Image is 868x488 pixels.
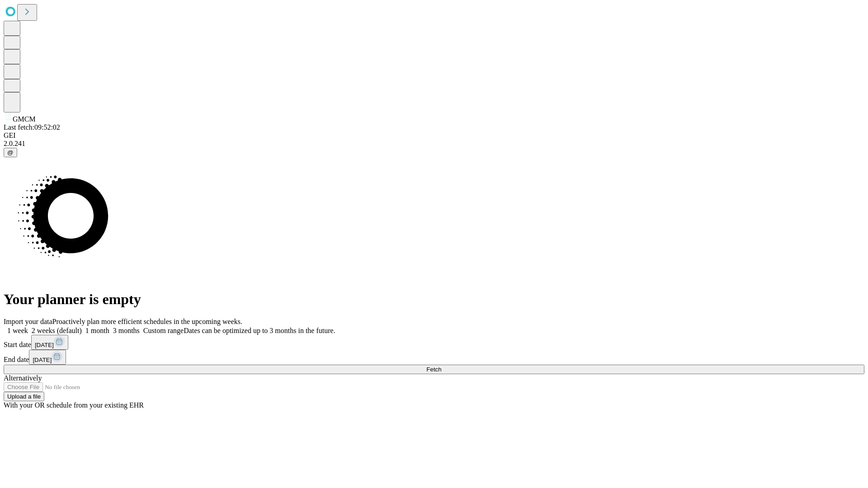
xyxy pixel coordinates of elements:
[29,350,66,365] button: [DATE]
[85,327,109,334] span: 1 month
[7,149,14,156] span: @
[4,365,864,374] button: Fetch
[4,140,864,148] div: 2.0.241
[143,327,184,334] span: Custom range
[113,327,140,334] span: 3 months
[32,327,82,334] span: 2 weeks (default)
[4,148,17,157] button: @
[4,335,864,350] div: Start date
[4,318,52,325] span: Import your data
[4,374,42,382] span: Alternatively
[4,350,864,365] div: End date
[4,291,864,308] h1: Your planner is empty
[184,327,335,334] span: Dates can be optimized up to 3 months in the future.
[4,392,44,401] button: Upload a file
[7,327,28,334] span: 1 week
[4,131,864,140] div: GEI
[426,366,441,373] span: Fetch
[4,401,144,409] span: With your OR schedule from your existing EHR
[4,123,60,131] span: Last fetch: 09:52:02
[31,335,68,350] button: [DATE]
[33,357,52,363] span: [DATE]
[52,318,242,325] span: Proactively plan more efficient schedules in the upcoming weeks.
[13,115,36,123] span: GMCM
[35,342,54,348] span: [DATE]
